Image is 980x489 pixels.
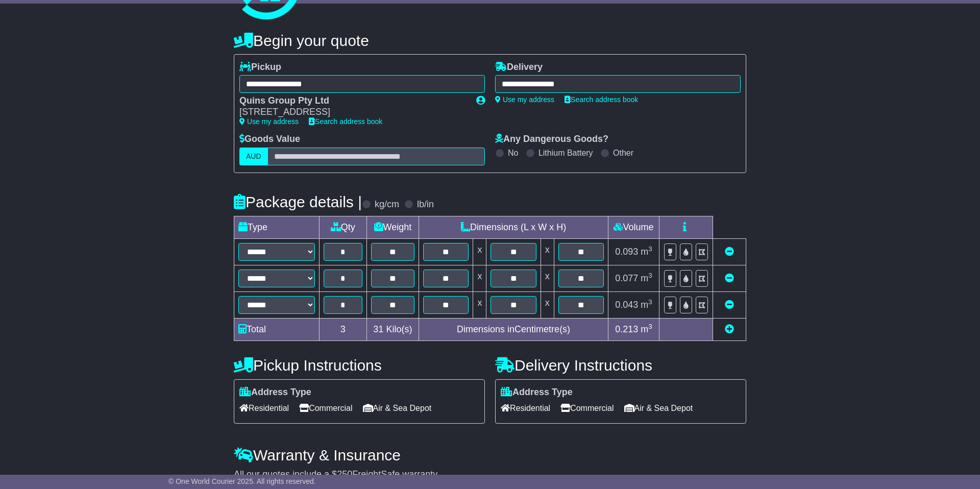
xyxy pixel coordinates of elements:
[641,273,652,283] span: m
[234,216,320,238] td: Type
[641,247,652,257] span: m
[725,300,734,310] a: Remove this item
[239,62,281,73] label: Pickup
[624,400,693,416] span: Air & Sea Depot
[615,273,638,283] span: 0.077
[234,447,746,463] h4: Warranty & Insurance
[541,291,554,318] td: x
[473,238,486,265] td: x
[337,469,352,479] span: 250
[641,300,652,310] span: m
[239,387,311,398] label: Address Type
[234,357,485,374] h4: Pickup Instructions
[234,32,746,49] h4: Begin your quote
[375,199,399,210] label: kg/cm
[501,387,573,398] label: Address Type
[648,245,652,253] sup: 3
[309,117,382,126] a: Search address book
[234,193,362,210] h4: Package details |
[320,318,367,340] td: 3
[473,265,486,291] td: x
[501,400,550,416] span: Residential
[725,324,734,334] a: Add new item
[234,469,746,480] div: All our quotes include a $ FreightSafe warranty.
[615,300,638,310] span: 0.043
[648,272,652,279] sup: 3
[495,357,746,374] h4: Delivery Instructions
[366,318,419,340] td: Kilo(s)
[641,324,652,334] span: m
[419,216,608,238] td: Dimensions (L x W x H)
[239,95,466,107] div: Quins Group Pty Ltd
[373,324,383,334] span: 31
[560,400,614,416] span: Commercial
[608,216,659,238] td: Volume
[419,318,608,340] td: Dimensions in Centimetre(s)
[239,107,466,118] div: [STREET_ADDRESS]
[168,477,316,485] span: © One World Courier 2025. All rights reserved.
[541,238,554,265] td: x
[615,247,638,257] span: 0.093
[495,62,543,73] label: Delivery
[538,148,593,158] label: Lithium Battery
[320,216,367,238] td: Qty
[417,199,434,210] label: lb/in
[725,247,734,257] a: Remove this item
[725,273,734,283] a: Remove this item
[473,291,486,318] td: x
[495,95,554,104] a: Use my address
[234,318,320,340] td: Total
[613,148,633,158] label: Other
[508,148,518,158] label: No
[363,400,432,416] span: Air & Sea Depot
[299,400,352,416] span: Commercial
[648,323,652,330] sup: 3
[239,134,300,145] label: Goods Value
[239,400,289,416] span: Residential
[239,148,268,165] label: AUD
[541,265,554,291] td: x
[366,216,419,238] td: Weight
[648,298,652,306] sup: 3
[495,134,608,145] label: Any Dangerous Goods?
[615,324,638,334] span: 0.213
[565,95,638,104] a: Search address book
[239,117,299,126] a: Use my address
